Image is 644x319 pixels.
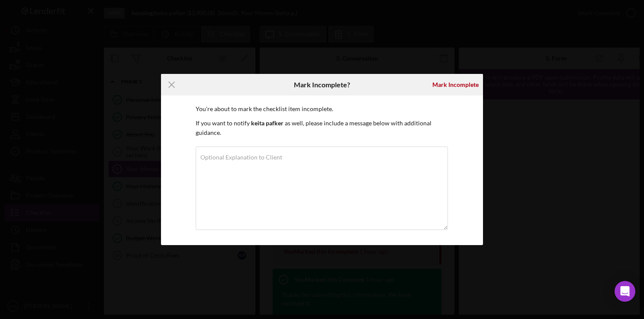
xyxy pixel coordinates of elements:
[251,119,283,127] b: keita pafker
[615,281,635,302] div: Open Intercom Messenger
[294,81,350,89] h6: Mark Incomplete?
[196,104,448,114] p: You're about to mark the checklist item incomplete.
[432,76,479,93] div: Mark Incomplete
[200,154,282,161] label: Optional Explanation to Client
[196,118,448,138] p: If you want to notify as well, please include a message below with additional guidance.
[428,76,483,93] button: Mark Incomplete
